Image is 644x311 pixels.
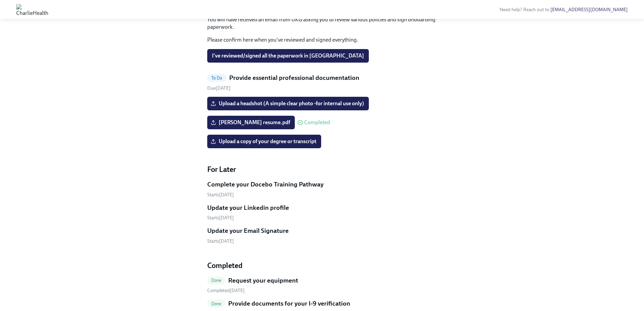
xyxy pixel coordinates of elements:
a: [EMAIL_ADDRESS][DOMAIN_NAME] [550,7,628,13]
button: I've reviewed/signed all the paperwork in [GEOGRAPHIC_DATA] [207,49,369,63]
h5: Update your Linkedin profile [207,203,289,212]
img: CharlieHealth [16,4,48,15]
span: Starts [DATE] [207,238,234,244]
h4: For Later [207,164,437,175]
span: Monday, September 8th 2025, 10:00 am [207,192,234,198]
span: [PERSON_NAME] resume.pdf [212,119,290,126]
a: Update your Linkedin profileStarts[DATE] [207,203,437,221]
span: Completed [304,120,330,125]
label: Upload a headshot (A simple clear photo -for internal use only) [207,97,369,110]
h5: Provide essential professional documentation [229,73,359,82]
span: Done [207,278,226,283]
span: Due [DATE] [207,85,231,91]
span: Friday, August 15th 2025, 7:14 pm [207,288,245,293]
p: Please confirm here when you've reviewed and signed everything. [207,36,437,44]
span: To Do [207,75,226,81]
span: Upload a copy of your degree or transcript [212,138,316,145]
span: Upload a headshot (A simple clear photo -for internal use only) [212,100,364,107]
span: Monday, September 8th 2025, 10:00 am [207,215,234,221]
a: DoneRequest your equipment Completed[DATE] [207,276,437,294]
a: To DoProvide essential professional documentationDue[DATE] [207,73,437,91]
h5: Complete your Docebo Training Pathway [207,180,324,189]
h5: Request your equipment [228,276,298,285]
span: Need help? Reach out to [500,7,628,13]
span: I've reviewed/signed all the paperwork in [GEOGRAPHIC_DATA] [212,52,364,59]
label: Upload a copy of your degree or transcript [207,135,321,148]
a: Complete your Docebo Training PathwayStarts[DATE] [207,180,437,198]
h4: Completed [207,261,437,271]
h5: Update your Email Signature [207,226,289,235]
span: Done [207,301,226,306]
label: [PERSON_NAME] resume.pdf [207,116,295,129]
p: You will have received an email from UKG asking you to review various policies and sign onboardin... [207,16,437,31]
a: Update your Email SignatureStarts[DATE] [207,226,437,244]
h5: Provide documents for your I-9 verification [228,299,350,308]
